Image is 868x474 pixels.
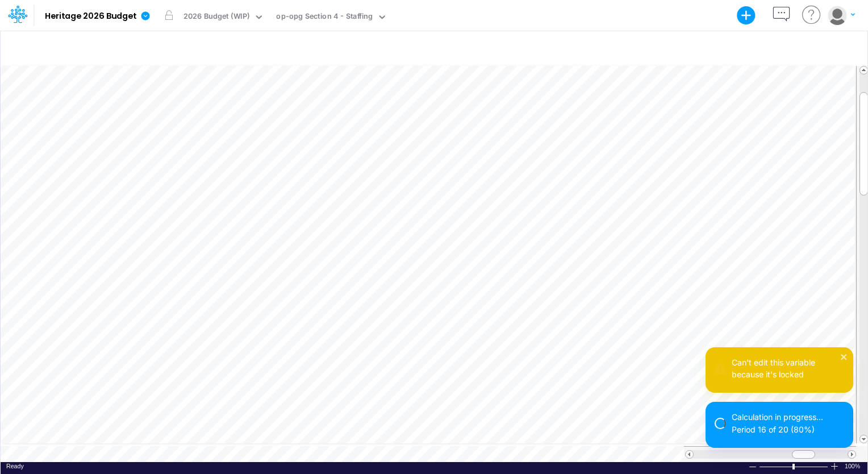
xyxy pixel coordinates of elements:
[830,462,839,471] div: Zoom In
[845,462,862,471] div: Zoom level
[792,464,795,469] div: Zoom
[840,350,848,362] button: close
[732,356,844,380] div: Can't edit this variable because it's locked
[6,462,24,471] div: In Ready mode
[45,11,136,22] b: Heritage 2026 Budget
[276,11,373,24] div: op-opg Section 4 - Staffing
[759,462,830,471] div: Zoom
[845,462,862,471] span: 100%
[183,11,250,24] div: 2026 Budget (WIP)
[748,463,757,471] div: Zoom Out
[732,411,844,435] div: Calculation in progress... Period 16 of 20 (80%)
[6,463,24,469] span: Ready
